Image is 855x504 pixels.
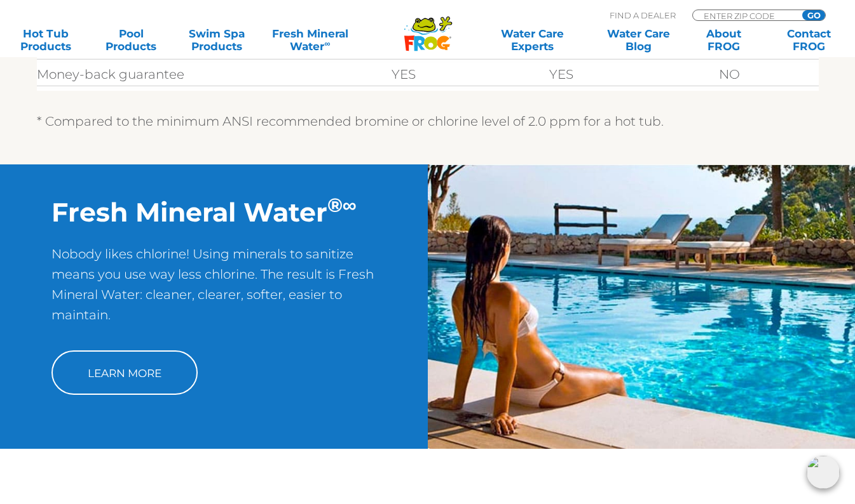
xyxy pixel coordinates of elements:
input: Zip Code Form [702,10,788,21]
a: Water CareExperts [479,27,587,53]
td: NO [640,64,819,84]
h2: Fresh Mineral Water [51,196,376,228]
a: AboutFROG [690,27,756,53]
a: Swim SpaProducts [183,27,249,53]
input: GO [802,10,825,20]
p: Nobody likes chlorine! Using minerals to sanitize means you use way less chlorine. The result is ... [51,244,376,338]
a: Learn More [51,350,198,395]
td: Money-back guarantee [37,64,325,84]
a: Hot TubProducts [13,27,79,53]
a: Water CareBlog [605,27,671,53]
td: YES [482,64,640,84]
img: openIcon [807,456,840,489]
td: YES [325,64,482,84]
a: PoolProducts [98,27,164,53]
sup: ∞ [343,193,357,217]
a: Fresh MineralWater∞ [269,27,352,53]
p: * Compared to the minimum ANSI recommended bromine or chlorine level of 2.0 ppm for a hot tub. [37,111,819,131]
sup: ∞ [324,39,330,48]
sup: ® [327,193,343,217]
a: ContactFROG [776,27,842,53]
p: Find A Dealer [610,10,676,21]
